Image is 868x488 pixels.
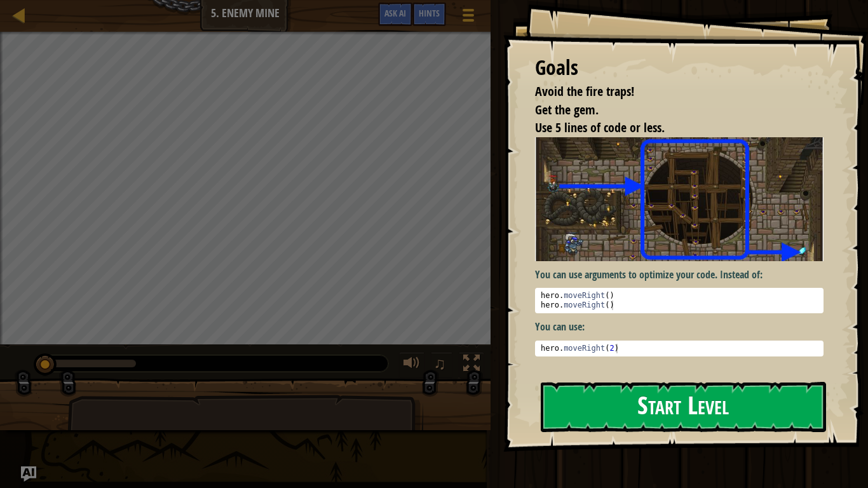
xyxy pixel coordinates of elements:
span: Get the gem. [535,101,599,118]
li: Use 5 lines of code or less. [519,119,820,137]
p: You can use: [535,320,824,334]
button: Toggle fullscreen [459,352,484,378]
button: Ask AI [378,3,412,26]
span: Ask AI [384,7,406,19]
span: Avoid the fire traps! [535,83,634,100]
span: Use 5 lines of code or less. [535,119,665,136]
span: ♫ [433,354,446,373]
li: Get the gem. [519,101,820,119]
button: Show game menu [452,3,484,32]
button: ♫ [431,352,452,378]
span: Hints [419,7,440,19]
img: Enemy mine [535,137,824,261]
button: Ask AI [21,466,36,482]
button: Adjust volume [399,352,424,378]
li: Avoid the fire traps! [519,83,820,101]
p: You can use arguments to optimize your code. Instead of: [535,268,824,282]
button: Start Level [541,382,826,432]
div: Goals [535,53,824,83]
